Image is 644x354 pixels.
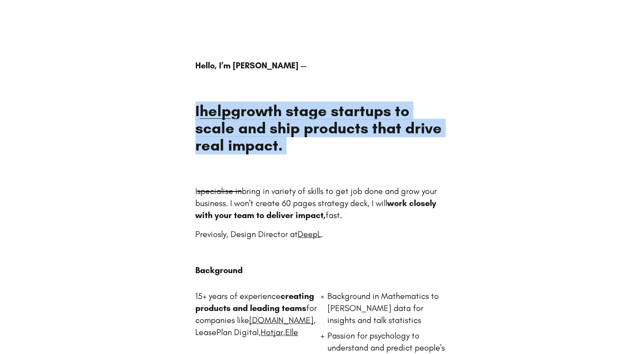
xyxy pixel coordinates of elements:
b: work closely with your team to deliver impact, [195,198,436,220]
p: Background in Mathematics to [PERSON_NAME] data for insights and talk statistics [327,290,449,326]
a: Elle [285,327,298,337]
h1: I growth stage startups to scale and ship products that drive real impact. [195,102,449,154]
a: help [200,102,231,120]
a: DeepL [298,229,321,239]
a: Hotjar [261,327,283,337]
a: LeasePlan Digital [195,327,259,337]
s: specialise in [197,186,242,196]
a: [DOMAIN_NAME] [249,315,314,325]
p: I bring in variety of skills to get job done and grow your business. I won't create 60 pages stra... [195,185,449,221]
h2: Hello, I’m [PERSON_NAME] — [195,59,449,71]
h3: Background [195,264,515,276]
p: Previosly, Design Director at . [195,228,449,240]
